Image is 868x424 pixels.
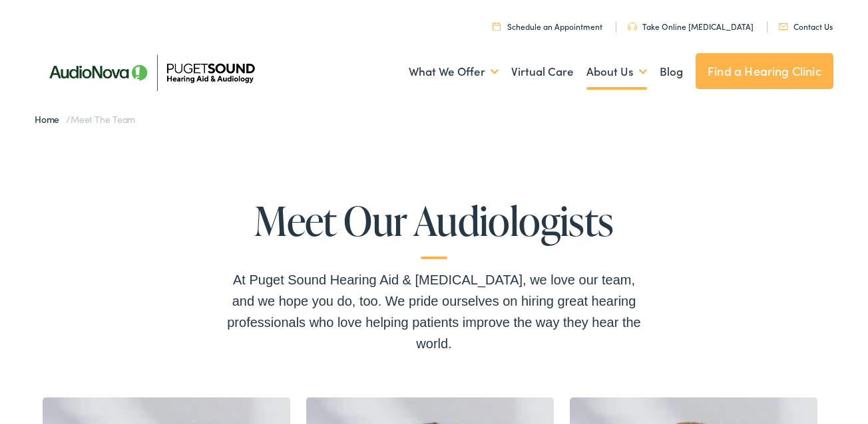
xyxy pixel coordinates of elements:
div: At Puget Sound Hearing Aid & [MEDICAL_DATA], we love our team, and we hope you do, too. We pride ... [221,269,647,354]
a: About Us [586,47,647,96]
img: utility icon [779,23,788,30]
img: utility icon [628,23,637,31]
a: Take Online [MEDICAL_DATA] [628,21,754,32]
h1: Meet Our Audiologists [221,199,647,259]
a: Virtual Care [511,47,574,96]
a: Schedule an Appointment [493,21,602,32]
a: Home [35,112,66,126]
span: Meet the Team [71,112,135,126]
img: utility icon [493,22,501,31]
a: Find a Hearing Clinic [696,53,833,89]
span: / [35,112,135,126]
a: Contact Us [779,21,833,32]
a: What We Offer [409,47,499,96]
a: Blog [660,47,683,96]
